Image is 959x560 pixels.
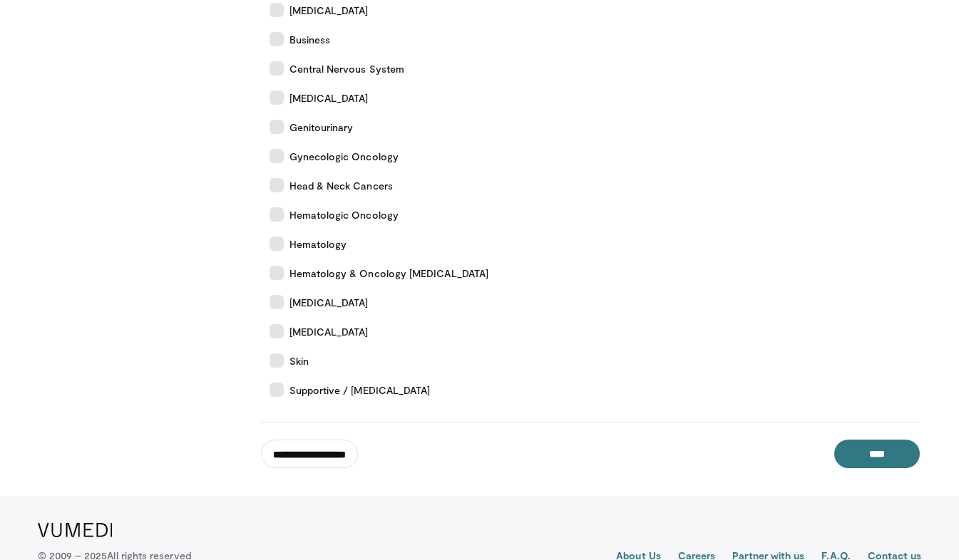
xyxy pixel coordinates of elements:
span: Gynecologic Oncology [289,149,399,164]
span: Central Nervous System [289,61,405,76]
span: Hematologic Oncology [289,207,399,222]
img: VuMedi Logo [38,523,113,537]
span: Business [289,32,331,47]
span: [MEDICAL_DATA] [289,90,369,105]
span: Skin [289,353,309,368]
span: Genitourinary [289,120,354,135]
span: [MEDICAL_DATA] [289,295,369,310]
span: Head & Neck Cancers [289,178,393,193]
span: [MEDICAL_DATA] [289,3,369,18]
span: Supportive / [MEDICAL_DATA] [289,383,431,398]
span: Hematology & Oncology [MEDICAL_DATA] [289,266,489,281]
span: Hematology [289,237,347,252]
span: [MEDICAL_DATA] [289,324,369,339]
